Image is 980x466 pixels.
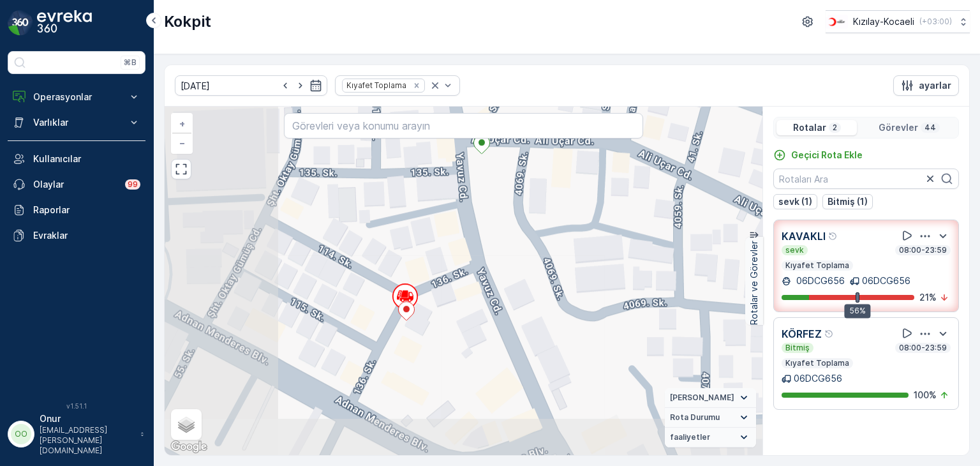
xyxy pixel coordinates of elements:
p: Raporlar [33,204,140,216]
p: sevk [784,245,805,255]
a: Yakınlaştır [172,114,191,133]
p: Rotalar ve Görevler [748,241,761,325]
p: KÖRFEZ [782,326,822,342]
p: 100 % [914,389,937,402]
button: ayarlar [893,75,959,96]
p: 08:00-23:59 [898,343,948,353]
p: 06DCG656 [794,274,845,287]
p: 06DCG656 [794,372,842,385]
p: 44 [923,123,937,133]
p: 99 [128,179,138,190]
p: ( +03:00 ) [919,17,952,27]
summary: Rota Durumu [665,408,756,428]
img: k%C4%B1z%C4%B1lay_0jL9uU1.png [826,15,848,29]
button: Bitmiş (1) [822,194,873,209]
a: Raporlar [8,197,145,223]
p: Kıyafet Toplama [784,260,850,271]
img: logo_dark-DEwI_e13.png [37,10,92,36]
p: Rotalar [793,121,826,134]
a: Uzaklaştır [172,133,191,153]
img: Google [168,439,210,455]
input: Rotaları Ara [773,169,959,189]
a: Geçici Rota Ekle [773,149,863,162]
p: KAVAKLI [782,229,826,244]
img: logo [8,10,33,36]
p: 06DCG656 [862,274,910,287]
button: Kızılay-Kocaeli(+03:00) [826,10,970,33]
p: Bitmiş [784,343,811,353]
a: Kullanıcılar [8,146,145,172]
summary: [PERSON_NAME] [665,388,756,408]
div: Yardım Araç İkonu [828,231,838,241]
p: Kızılay-Kocaeli [853,15,914,28]
p: Operasyonlar [33,91,120,103]
div: OO [11,424,31,444]
button: Varlıklar [8,110,145,135]
button: Operasyonlar [8,84,145,110]
p: Kullanıcılar [33,153,140,165]
div: Kıyafet Toplama [343,79,408,91]
p: 2 [831,123,838,133]
p: sevk (1) [778,195,812,208]
span: Rota Durumu [670,412,720,423]
p: Görevler [879,121,918,134]
div: Yardım Araç İkonu [824,329,835,339]
a: Evraklar [8,223,145,248]
a: Layers [172,410,200,439]
p: Kokpit [164,11,211,32]
p: Onur [40,412,134,425]
span: [PERSON_NAME] [670,393,734,403]
p: Varlıklar [33,116,120,129]
p: Bitmiş (1) [828,195,868,208]
p: ⌘B [124,57,137,68]
p: 21 % [919,291,937,304]
p: Evraklar [33,229,140,242]
p: Olaylar [33,178,117,191]
span: v 1.51.1 [8,402,145,410]
p: 08:00-23:59 [898,245,948,255]
p: Kıyafet Toplama [784,358,850,368]
button: sevk (1) [773,194,817,209]
a: Bu bölgeyi Google Haritalar'da açın (yeni pencerede açılır) [168,439,210,455]
div: Remove Kıyafet Toplama [410,80,424,91]
summary: faaliyetler [665,428,756,447]
button: OOOnur[EMAIL_ADDRESS][PERSON_NAME][DOMAIN_NAME] [8,412,145,456]
span: − [179,137,186,148]
p: ayarlar [919,79,951,92]
div: 56% [845,304,871,318]
span: faaliyetler [670,432,710,442]
input: Görevleri veya konumu arayın [284,113,642,139]
p: Geçici Rota Ekle [791,149,863,162]
span: + [179,118,185,129]
a: Olaylar99 [8,172,145,197]
p: [EMAIL_ADDRESS][PERSON_NAME][DOMAIN_NAME] [40,425,134,456]
input: dd/mm/yyyy [175,75,327,96]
